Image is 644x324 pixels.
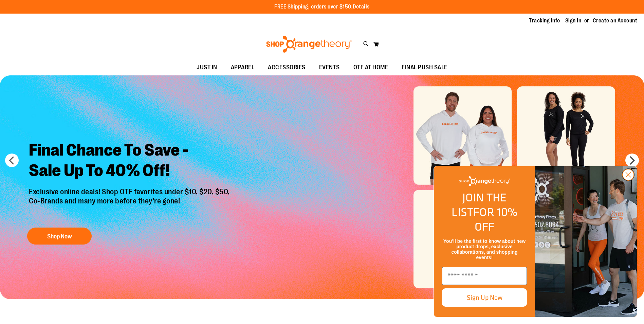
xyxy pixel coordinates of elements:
button: Sign Up Now [442,288,527,307]
img: Shop Orangetheory [459,176,510,186]
a: Final Chance To Save -Sale Up To 40% Off! Exclusive online deals! Shop OTF favorites under $10, $... [24,135,237,248]
a: APPAREL [224,60,261,75]
span: EVENTS [319,60,340,75]
a: Details [353,4,370,10]
button: next [625,154,639,167]
span: JOIN THE LIST [452,189,507,220]
span: You’ll be the first to know about new product drops, exclusive collaborations, and shopping events! [443,238,526,260]
a: EVENTS [312,60,347,75]
button: prev [5,154,19,167]
p: Exclusive online deals! Shop OTF favorites under $10, $20, $50, Co-Brands and many more before th... [24,187,237,221]
input: Enter email [442,267,527,285]
a: ACCESSORIES [261,60,312,75]
span: APPAREL [231,60,255,75]
a: JUST IN [190,60,224,75]
img: Shop Orangetheory [265,36,353,53]
p: FREE Shipping, orders over $150. [274,3,370,11]
h2: Final Chance To Save - Sale Up To 40% Off! [24,135,237,187]
span: ACCESSORIES [268,60,306,75]
a: Sign In [565,17,582,24]
a: FINAL PUSH SALE [395,60,454,75]
a: Create an Account [593,17,638,24]
span: FINAL PUSH SALE [402,60,447,75]
button: Close dialog [622,168,634,181]
a: Tracking Info [529,17,560,24]
button: Shop Now [27,228,92,245]
a: OTF AT HOME [347,60,395,75]
span: JUST IN [197,60,217,75]
span: OTF AT HOME [353,60,388,75]
span: FOR 10% OFF [473,203,517,235]
div: FLYOUT Form [427,159,644,324]
img: Shop Orangtheory [535,166,637,317]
